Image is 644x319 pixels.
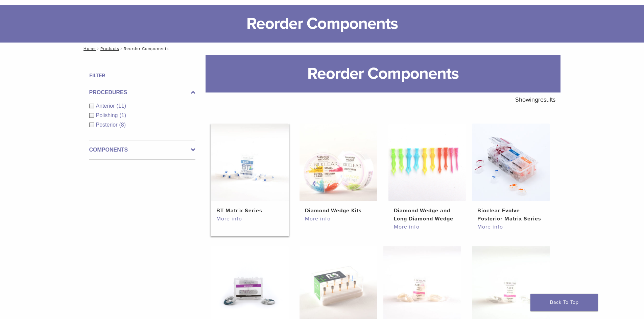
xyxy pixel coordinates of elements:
a: Products [100,46,119,51]
a: Bioclear Evolve Posterior Matrix SeriesBioclear Evolve Posterior Matrix Series [472,124,550,223]
span: (1) [119,112,126,118]
span: Posterior [96,122,119,128]
a: Diamond Wedge and Long Diamond WedgeDiamond Wedge and Long Diamond Wedge [388,124,467,223]
h2: Bioclear Evolve Posterior Matrix Series [477,207,544,223]
a: More info [216,215,283,223]
span: Polishing [96,112,120,118]
a: Back To Top [530,294,598,311]
a: Diamond Wedge KitsDiamond Wedge Kits [299,124,378,215]
span: (11) [117,103,126,109]
p: Showing results [515,92,555,107]
span: / [119,47,124,50]
img: Diamond Wedge and Long Diamond Wedge [388,124,466,201]
h4: Filter [89,72,195,80]
a: Home [81,46,96,51]
label: Components [89,146,195,154]
img: Bioclear Evolve Posterior Matrix Series [472,124,550,201]
img: Diamond Wedge Kits [300,124,377,201]
a: More info [477,223,544,231]
a: BT Matrix SeriesBT Matrix Series [211,124,289,215]
label: Procedures [89,88,195,97]
span: (8) [119,122,126,128]
a: More info [394,223,461,231]
span: Anterior [96,103,117,109]
h2: Diamond Wedge and Long Diamond Wedge [394,207,461,223]
a: More info [305,215,372,223]
h1: Reorder Components [206,55,560,92]
h2: Diamond Wedge Kits [305,207,372,215]
span: / [96,47,100,50]
nav: Reorder Components [79,43,566,55]
img: BT Matrix Series [211,124,289,201]
h2: BT Matrix Series [216,207,283,215]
